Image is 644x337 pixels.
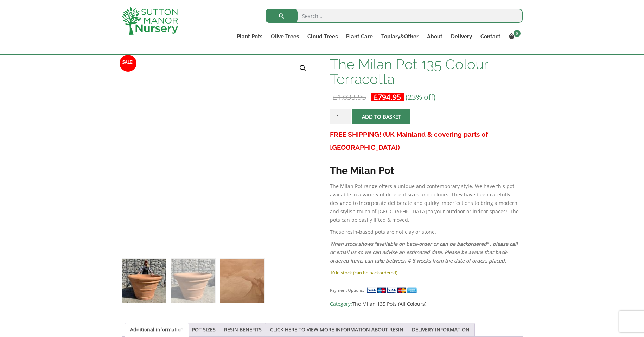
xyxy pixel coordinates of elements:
a: Delivery [447,32,476,41]
span: £ [374,92,378,102]
span: (23% off) [406,92,435,102]
a: Additional information [130,323,184,336]
p: 10 in stock (can be backordered) [330,268,522,277]
span: Category: [330,300,522,308]
p: The Milan Pot range offers a unique and contemporary style. We have this pot available in a varie... [330,182,522,224]
a: Contact [476,32,505,41]
a: View full-screen image gallery [297,62,309,74]
span: £ [333,92,337,102]
a: Plant Care [342,32,377,41]
img: The Milan Pot 135 Colour Terracotta - Image 2 [171,259,215,303]
a: Olive Trees [267,32,303,41]
img: The Milan Pot 135 Colour Terracotta - Image 3 [220,259,264,303]
bdi: 1,033.95 [333,92,366,102]
input: Search... [266,9,523,23]
a: 0 [505,32,523,41]
small: Payment Options: [330,287,364,293]
a: RESIN BENEFITS [224,323,262,336]
h3: FREE SHIPPING! (UK Mainland & covering parts of [GEOGRAPHIC_DATA]) [330,128,522,154]
h1: The Milan Pot 135 Colour Terracotta [330,57,522,86]
strong: The Milan Pot [330,165,394,176]
a: CLICK HERE TO VIEW MORE INFORMATION ABOUT RESIN [270,323,403,336]
em: When stock shows “available on back-order or can be backordered” , please call or email us so we ... [330,240,518,264]
a: POT SIZES [192,323,216,336]
a: Plant Pots [232,32,267,41]
img: The Milan Pot 135 Colour Terracotta [122,259,166,303]
span: 0 [514,30,521,37]
a: The Milan 135 Pots (All Colours) [352,300,426,307]
input: Product quantity [330,109,351,124]
a: About [423,32,447,41]
span: Sale! [120,55,136,72]
a: Cloud Trees [303,32,342,41]
img: payment supported [366,287,419,294]
img: logo [122,7,178,35]
bdi: 794.95 [374,92,401,102]
a: DELIVERY INFORMATION [412,323,470,336]
button: Add to basket [352,109,410,124]
a: Topiary&Other [377,32,423,41]
p: These resin-based pots are not clay or stone. [330,228,522,236]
